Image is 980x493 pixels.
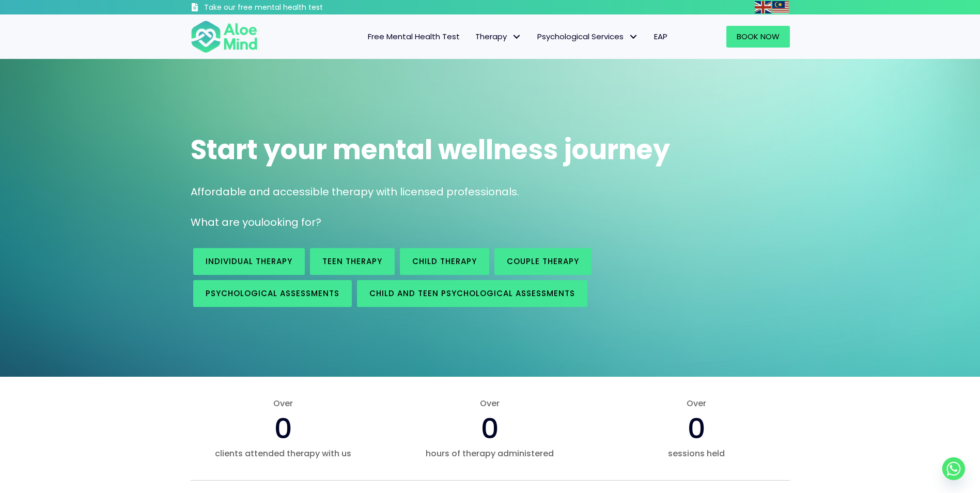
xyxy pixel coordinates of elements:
[357,280,587,307] a: Child and Teen Psychological assessments
[475,31,522,42] span: Therapy
[191,448,377,459] span: clients attended therapy with us
[530,26,646,48] a: Psychological ServicesPsychological Services: submenu
[191,131,670,168] span: Start your mental wellness journey
[191,397,377,409] span: Over
[360,26,468,48] a: Free Mental Health Test
[397,448,583,459] span: hours of therapy administered
[191,184,790,199] p: Affordable and accessible therapy with licensed professionals.
[654,31,667,42] span: EAP
[726,26,790,48] a: Book Now
[603,397,789,409] span: Over
[193,248,305,275] a: Individual therapy
[509,29,524,44] span: Therapy: submenu
[191,3,378,14] a: Take our free mental health test
[191,215,261,229] span: What are you
[206,256,292,267] span: Individual therapy
[772,1,790,13] a: Malay
[646,26,675,48] a: EAP
[942,457,965,480] a: Whatsapp
[193,280,352,307] a: Psychological assessments
[261,215,321,229] span: looking for?
[191,20,258,54] img: Aloe mind Logo
[507,256,579,267] span: Couple therapy
[310,248,395,275] a: Teen Therapy
[494,248,592,275] a: Couple therapy
[603,448,789,459] span: sessions held
[772,1,789,13] img: ms
[369,288,575,299] span: Child and Teen Psychological assessments
[206,288,339,299] span: Psychological assessments
[271,26,675,48] nav: Menu
[737,31,780,42] span: Book Now
[274,409,292,448] span: 0
[412,256,477,267] span: Child Therapy
[755,1,771,13] img: en
[468,26,530,48] a: TherapyTherapy: submenu
[400,248,489,275] a: Child Therapy
[322,256,382,267] span: Teen Therapy
[368,31,460,42] span: Free Mental Health Test
[397,397,583,409] span: Over
[755,1,772,13] a: English
[688,409,706,448] span: 0
[626,29,641,44] span: Psychological Services: submenu
[204,3,378,13] h3: Take our free mental health test
[481,409,499,448] span: 0
[537,31,639,42] span: Psychological Services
